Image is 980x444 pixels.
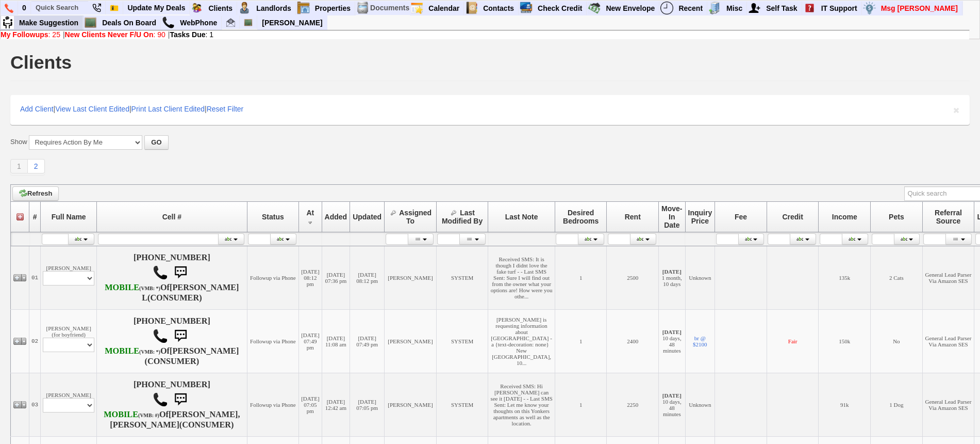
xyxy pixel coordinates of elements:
[385,246,437,309] td: [PERSON_NAME]
[563,209,599,225] span: Desired Bedrooms
[98,16,161,29] a: Deals On Board
[674,2,707,15] a: Recent
[144,135,168,150] button: GO
[238,2,251,14] img: landlord.png
[588,2,601,14] img: gmoney.png
[29,246,41,309] td: 01
[607,373,659,436] td: 2250
[660,2,673,14] img: recent.png
[65,30,154,39] b: New Clients Never F/U On
[370,1,410,15] td: Documents
[176,16,222,29] a: WebPhone
[436,373,488,436] td: SYSTEM
[55,105,129,113] a: View Last Client Edited
[385,309,437,373] td: [PERSON_NAME]
[92,4,101,12] img: phone22.png
[465,2,478,14] img: contact.png
[170,30,206,39] b: Tasks Due
[424,2,464,15] a: Calendar
[322,309,350,373] td: [DATE] 11:08 am
[659,246,685,309] td: 1 month, 10 days
[356,2,369,14] img: docs.png
[735,213,747,221] span: Fee
[722,2,747,15] a: Misc
[607,246,659,309] td: 2500
[31,1,88,14] input: Quick Search
[170,389,191,410] img: sms.png
[863,2,876,14] img: money.png
[1,30,969,39] div: | |
[1,30,60,39] a: My Followups: 25
[244,18,253,27] img: chalkboard.png
[819,309,871,373] td: 150k
[20,105,54,113] a: Add Client
[410,2,423,14] img: appt_icon.png
[153,265,168,280] img: call.png
[782,213,803,221] span: Credit
[607,309,659,373] td: 2400
[881,4,958,12] font: Msg [PERSON_NAME]
[153,392,168,407] img: call.png
[306,209,314,217] span: At
[922,373,974,436] td: General Lead Parser Via Amazon SES
[247,246,299,309] td: Followup via Phone
[139,349,160,355] font: (VMB: *)
[99,380,244,430] h4: [PHONE_NUMBER] Of (CONSUMER)
[162,213,181,221] span: Cell #
[226,18,235,27] img: jorge@homesweethomeproperties.com
[488,373,555,436] td: Received SMS: Hi [PERSON_NAME] can see it [DATE] - - Last SMS Sent: Let me know your thoughts on ...
[350,309,385,373] td: [DATE] 07:49 pm
[436,246,488,309] td: SYSTEM
[488,309,555,373] td: [PERSON_NAME] is requesting information about [GEOGRAPHIC_DATA] - a {text-decoration: none} New [...
[399,209,431,225] span: Assigned To
[325,213,347,221] span: Added
[534,2,587,15] a: Check Credit
[385,373,437,436] td: [PERSON_NAME]
[708,2,721,14] img: officebldg.png
[104,410,159,419] b: T-Mobile USA, Inc.
[247,309,299,373] td: Followup via Phone
[10,53,72,72] h1: Clients
[350,373,385,436] td: [DATE] 07:05 pm
[555,373,607,436] td: 1
[299,373,322,436] td: [DATE] 07:05 pm
[817,2,862,15] a: IT Support
[65,30,165,39] a: New Clients Never F/U On: 90
[935,209,962,225] span: Referral Source
[877,2,962,15] a: Msg [PERSON_NAME]
[5,4,13,13] img: phone.png
[41,246,97,309] td: [PERSON_NAME]
[10,137,27,147] label: Show
[350,246,385,309] td: [DATE] 08:12 pm
[555,246,607,309] td: 1
[138,413,159,418] font: (VMB: #)
[10,95,970,125] div: | | |
[479,2,519,15] a: Contacts
[762,2,802,15] a: Self Task
[1,16,14,29] img: su2.jpg
[505,213,538,221] span: Last Note
[28,159,45,173] a: 2
[297,2,310,14] img: properties.png
[871,373,923,436] td: 1 Dog
[29,309,41,373] td: 02
[105,346,160,356] b: Verizon Wireless
[322,246,350,309] td: [DATE] 07:36 pm
[662,329,682,335] b: [DATE]
[922,246,974,309] td: General Lead Parser Via Amazon SES
[123,1,190,14] a: Update My Deals
[99,316,244,366] h4: [PHONE_NUMBER] Of (CONSUMER)
[788,338,798,344] font: Fair
[871,309,923,373] td: No
[662,392,682,399] b: [DATE]
[105,283,139,292] font: MOBILE
[142,283,239,303] b: [PERSON_NAME] L
[832,213,857,221] span: Income
[436,309,488,373] td: SYSTEM
[170,30,214,39] a: Tasks Due: 1
[819,373,871,436] td: 91k
[139,286,160,291] font: (VMB: *)
[625,213,641,221] span: Rent
[685,373,715,436] td: Unknown
[662,268,682,275] b: [DATE]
